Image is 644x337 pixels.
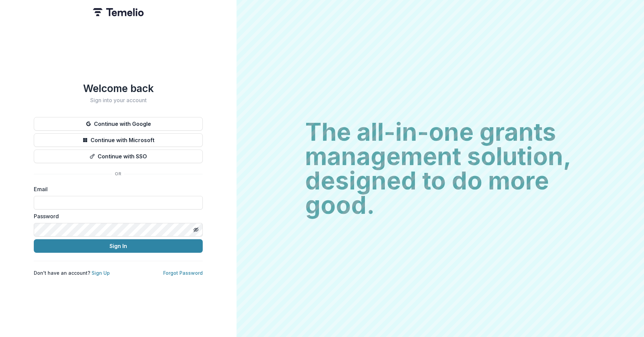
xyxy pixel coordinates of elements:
[34,133,203,147] button: Continue with Microsoft
[93,8,144,16] img: Temelio
[163,270,203,276] a: Forgot Password
[34,150,203,163] button: Continue with SSO
[34,117,203,131] button: Continue with Google
[34,97,203,104] h2: Sign into your account
[92,270,110,276] a: Sign Up
[34,212,199,220] label: Password
[34,185,199,193] label: Email
[34,239,203,253] button: Sign In
[191,224,201,235] button: Toggle password visibility
[34,82,203,94] h1: Welcome back
[34,269,110,276] p: Don't have an account?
